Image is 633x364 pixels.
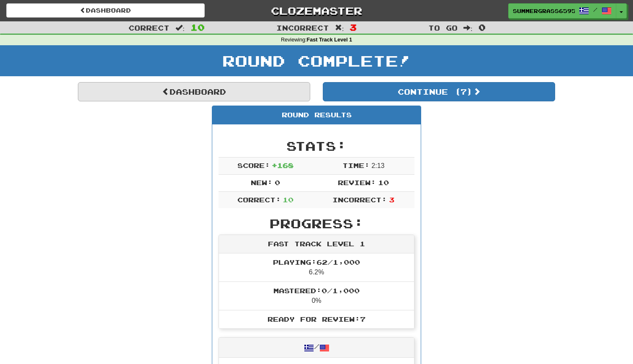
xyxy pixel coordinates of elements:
span: : [463,24,473,31]
span: 10 [378,178,389,186]
span: + 168 [272,161,293,169]
span: Correct: [237,196,281,204]
h2: Stats: [219,139,414,153]
span: Review: [338,178,376,186]
a: SummerGrass6595 / [508,3,616,18]
button: Continue (7) [323,82,555,101]
li: 0% [219,281,414,310]
span: Time: [342,161,370,169]
div: Round Results [212,106,421,124]
div: / [219,338,414,357]
span: New: [251,178,273,186]
span: Incorrect: [332,196,387,204]
li: 6.2% [219,253,414,282]
span: 3 [350,22,357,32]
span: Playing: 62 / 1,000 [273,258,360,266]
span: Correct [129,23,170,32]
span: SummerGrass6595 [513,7,575,15]
strong: Fast Track Level 1 [307,37,353,43]
span: Mastered: 0 / 1,000 [273,287,360,294]
a: Clozemaster [217,3,416,18]
span: 10 [190,22,205,32]
a: Dashboard [78,82,310,101]
div: Fast Track Level 1 [219,235,414,253]
h2: Progress: [219,217,414,230]
span: / [593,7,597,13]
a: Dashboard [6,3,205,18]
span: Incorrect [276,23,329,32]
h1: Round Complete! [3,52,630,69]
span: 3 [389,196,394,204]
span: To go [428,23,458,32]
span: Ready for Review: 7 [268,315,365,323]
span: : [175,24,185,31]
span: 10 [283,196,293,204]
span: Score: [237,161,270,169]
span: : [335,24,344,31]
span: 0 [479,22,486,32]
span: 0 [275,178,280,186]
span: 2 : 13 [371,162,384,169]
